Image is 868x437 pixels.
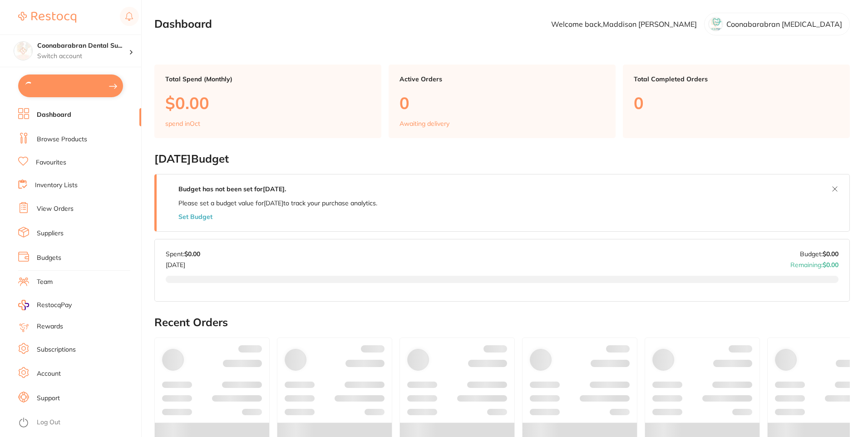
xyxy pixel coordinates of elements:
img: Coonabarabran Dental Surgery [14,42,32,60]
strong: $0.00 [184,250,200,258]
p: Remaining: [790,258,838,268]
p: Awaiting delivery [399,120,449,127]
h2: Dashboard [154,18,212,30]
p: 0 [399,94,605,112]
img: cXB3NzlycQ [709,17,723,31]
strong: $0.00 [823,250,838,258]
strong: $0.00 [823,261,838,269]
a: Budgets [37,253,61,263]
a: Suppliers [37,229,64,238]
p: Spent: [166,250,200,258]
a: Inventory Lists [35,181,78,190]
p: Active Orders [399,75,605,83]
a: Log Out [37,418,60,427]
p: Switch account [37,52,129,61]
p: spend in Oct [165,120,200,127]
a: Active Orders0Awaiting delivery [389,65,616,138]
h4: Coonabarabran Dental Surgery [37,41,129,50]
a: RestocqPay [18,300,72,310]
a: Restocq Logo [18,7,76,28]
h2: Recent Orders [154,316,850,329]
img: Restocq Logo [18,12,76,23]
a: Account [37,369,61,378]
p: Coonabarabran [MEDICAL_DATA] [726,20,842,28]
a: Support [37,394,60,403]
a: Dashboard [37,110,71,119]
button: Set Budget [178,213,212,220]
p: 0 [634,94,839,112]
a: Rewards [37,322,63,331]
p: Total Completed Orders [634,75,839,83]
a: View Orders [37,204,74,214]
p: Budget: [800,250,838,258]
img: RestocqPay [18,300,29,310]
strong: Budget has not been set for [DATE] . [178,185,286,193]
button: Log Out [18,416,138,430]
a: Subscriptions [37,345,76,354]
h2: [DATE] Budget [154,153,850,165]
p: Total Spend (Monthly) [165,75,370,83]
p: $0.00 [165,94,370,112]
a: Total Completed Orders0 [623,65,850,138]
a: Favourites [36,158,66,167]
p: Welcome back, Maddison [PERSON_NAME] [551,20,697,28]
a: Team [37,278,53,287]
a: Browse Products [37,135,87,144]
p: [DATE] [166,258,200,268]
p: Please set a budget value for [DATE] to track your purchase analytics. [178,199,377,207]
span: RestocqPay [37,301,72,310]
a: Total Spend (Monthly)$0.00spend inOct [154,65,381,138]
